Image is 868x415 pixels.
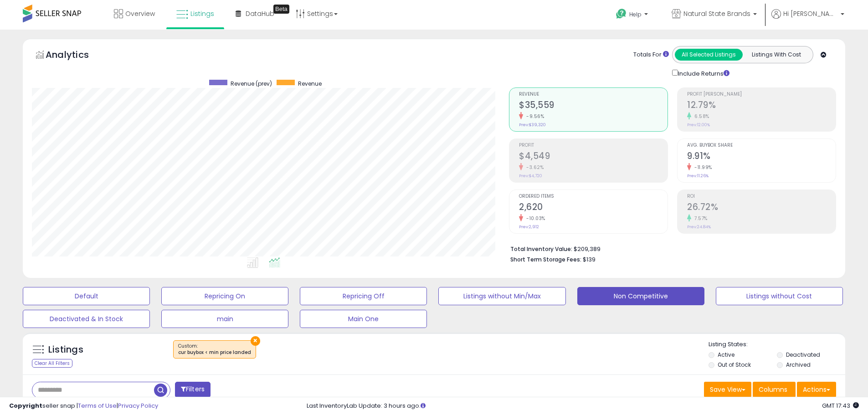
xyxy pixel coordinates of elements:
[687,194,836,199] span: ROI
[822,401,859,410] span: 2025-09-11 17:43 GMT
[510,243,829,254] li: $209,389
[786,351,820,359] label: Deactivated
[629,10,642,18] span: Help
[519,92,668,97] span: Revenue
[9,402,158,410] div: seller snap | |
[46,48,107,63] h5: Analytics
[178,343,251,356] span: Custom:
[691,215,708,222] small: 7.57%
[231,80,272,87] span: Revenue (prev)
[519,224,539,230] small: Prev: 2,912
[687,224,711,230] small: Prev: 24.84%
[78,401,117,410] a: Terms of Use
[759,385,787,394] span: Columns
[665,68,740,78] div: Include Returns
[691,113,709,120] small: 6.58%
[161,287,288,305] button: Repricing On
[683,9,750,18] span: Natural State Brands
[519,151,668,163] h2: $4,549
[753,382,796,397] button: Columns
[23,287,150,305] button: Default
[687,173,709,179] small: Prev: 11.26%
[118,401,158,410] a: Privacy Policy
[523,113,544,120] small: -9.56%
[510,245,572,253] b: Total Inventory Value:
[48,343,83,356] h5: Listings
[691,164,712,171] small: -11.99%
[300,287,427,305] button: Repricing Off
[519,173,542,179] small: Prev: $4,720
[687,100,836,112] h2: 12.79%
[519,202,668,214] h2: 2,620
[273,5,289,14] div: Tooltip anchor
[742,49,810,61] button: Listings With Cost
[251,336,260,346] button: ×
[125,9,155,18] span: Overview
[307,402,859,410] div: Last InventoryLab Update: 3 hours ago.
[771,9,844,30] a: Hi [PERSON_NAME]
[190,9,214,18] span: Listings
[687,122,710,128] small: Prev: 12.00%
[298,80,322,87] span: Revenue
[246,9,274,18] span: DataHub
[519,100,668,112] h2: $35,559
[523,164,544,171] small: -3.62%
[438,287,565,305] button: Listings without Min/Max
[633,51,669,59] div: Totals For
[519,143,668,148] span: Profit
[687,202,836,214] h2: 26.72%
[583,255,596,264] span: $139
[519,194,668,199] span: Ordered Items
[609,1,657,30] a: Help
[687,143,836,148] span: Avg. Buybox Share
[577,287,704,305] button: Non Competitive
[519,122,546,128] small: Prev: $39,320
[178,349,251,356] div: cur buybox < min price landed
[523,215,545,222] small: -10.03%
[709,340,845,349] p: Listing States:
[718,361,751,369] label: Out of Stock
[718,351,734,359] label: Active
[675,49,743,61] button: All Selected Listings
[32,359,72,368] div: Clear All Filters
[783,9,838,18] span: Hi [PERSON_NAME]
[300,310,427,328] button: Main One
[797,382,836,397] button: Actions
[716,287,843,305] button: Listings without Cost
[704,382,751,397] button: Save View
[9,401,42,410] strong: Copyright
[161,310,288,328] button: main
[616,8,627,20] i: Get Help
[23,310,150,328] button: Deactivated & In Stock
[175,382,211,398] button: Filters
[687,151,836,163] h2: 9.91%
[687,92,836,97] span: Profit [PERSON_NAME]
[786,361,811,369] label: Archived
[510,256,581,263] b: Short Term Storage Fees:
